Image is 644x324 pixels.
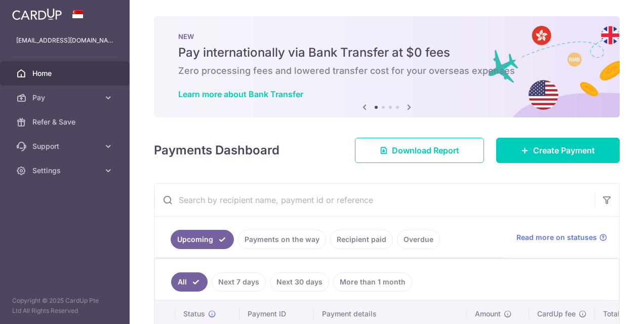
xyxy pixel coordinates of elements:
span: Refer & Save [32,117,99,127]
span: Amount [475,309,501,319]
a: Overdue [397,230,440,249]
span: Download Report [392,144,459,156]
img: CardUp [12,8,62,20]
a: Download Report [355,138,484,163]
span: Support [32,141,99,151]
a: More than 1 month [333,272,412,292]
span: Pay [32,93,99,103]
span: Create Payment [533,144,595,156]
h6: Zero processing fees and lowered transfer cost for your overseas expenses [178,65,595,77]
a: All [171,272,208,292]
span: Status [183,309,205,319]
h4: Payments Dashboard [154,141,279,159]
a: Next 7 days [212,272,266,292]
h5: Pay internationally via Bank Transfer at $0 fees [178,45,595,61]
span: Read more on statuses [516,232,597,242]
img: Bank transfer banner [154,16,620,117]
p: [EMAIL_ADDRESS][DOMAIN_NAME] [16,35,113,46]
a: Read more on statuses [516,232,607,242]
a: Recipient paid [330,230,393,249]
a: Next 30 days [270,272,329,292]
span: Total amt. [603,309,636,319]
a: Create Payment [496,138,620,163]
span: Home [32,68,99,78]
span: Settings [32,166,99,176]
span: CardUp fee [537,309,576,319]
a: Learn more about Bank Transfer [178,89,303,99]
a: Payments on the way [238,230,326,249]
p: NEW [178,32,595,40]
a: Upcoming [171,230,234,249]
input: Search by recipient name, payment id or reference [154,184,595,216]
